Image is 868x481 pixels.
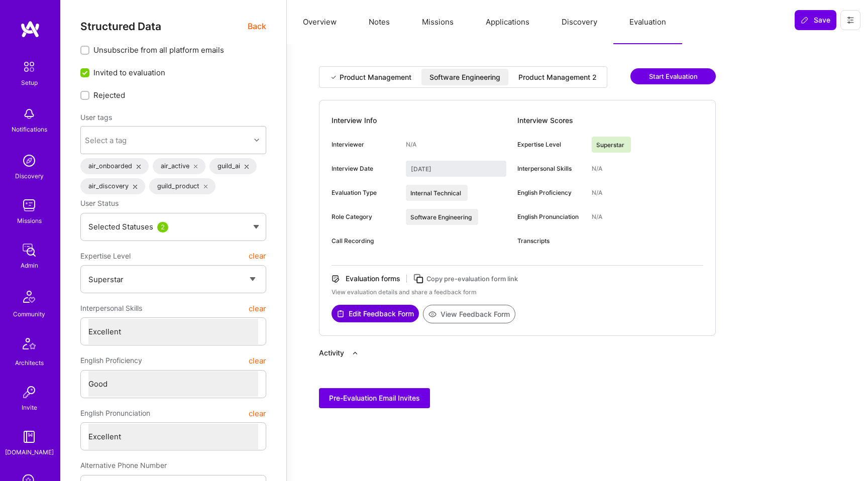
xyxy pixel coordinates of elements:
[249,404,266,422] button: clear
[149,178,216,194] div: guild_product
[517,212,584,221] div: English Pronunciation
[93,45,224,55] span: Unsubscribe from all platform emails
[249,299,266,317] button: clear
[332,305,419,322] button: Edit Feedback Form
[517,164,584,173] div: Interpersonal Skills
[245,165,249,169] i: icon Close
[253,225,259,229] img: caret
[15,357,44,368] div: Architects
[249,351,266,370] button: clear
[21,77,38,88] div: Setup
[429,72,500,82] div: Software Engineering
[332,140,398,149] div: Interviewer
[13,309,45,319] div: Community
[592,188,602,197] div: N/A
[5,447,54,457] div: [DOMAIN_NAME]
[80,20,161,33] span: Structured Data
[17,215,42,226] div: Missions
[517,140,584,149] div: Expertise Level
[346,274,400,284] div: Evaluation forms
[157,222,168,232] div: 2
[17,333,41,357] img: Architects
[17,285,41,309] img: Community
[209,158,257,174] div: guild_ai
[80,199,119,207] span: User Status
[204,185,208,189] i: icon Close
[517,112,703,129] div: Interview Scores
[413,273,424,285] i: icon Copy
[80,178,145,194] div: air_discovery
[133,185,137,189] i: icon Close
[248,20,266,33] span: Back
[423,305,515,323] button: View Feedback Form
[19,56,40,77] img: setup
[592,212,602,221] div: N/A
[332,112,517,129] div: Interview Info
[517,188,584,197] div: English Proficiency
[592,164,602,173] div: N/A
[332,236,398,246] div: Call Recording
[518,72,597,82] div: Product Management 2
[19,151,39,171] img: discovery
[153,158,206,174] div: air_active
[93,90,125,100] span: Rejected
[795,10,836,30] button: Save
[194,165,198,169] i: icon Close
[406,140,416,149] div: N/A
[80,299,142,317] span: Interpersonal Skills
[80,158,149,174] div: air_onboarded
[137,165,141,169] i: icon Close
[332,188,398,197] div: Evaluation Type
[19,240,39,260] img: admin teamwork
[20,20,40,38] img: logo
[19,382,39,402] img: Invite
[19,195,39,215] img: teamwork
[80,404,150,422] span: English Pronunciation
[80,461,167,469] span: Alternative Phone Number
[332,212,398,221] div: Role Category
[80,112,112,122] label: User tags
[319,388,430,408] button: Pre-Evaluation Email Invites
[80,351,142,370] span: English Proficiency
[22,402,37,413] div: Invite
[332,288,703,297] div: View evaluation details and share a feedback form
[19,427,39,447] img: guide book
[329,393,420,403] span: Pre-Evaluation Email Invites
[12,124,47,135] div: Notifications
[801,15,830,25] span: Save
[332,164,398,173] div: Interview Date
[319,348,344,358] div: Activity
[19,104,39,124] img: bell
[254,138,259,143] i: icon Chevron
[80,247,131,265] span: Expertise Level
[21,260,38,271] div: Admin
[93,67,165,78] span: Invited to evaluation
[426,274,518,284] div: Copy pre-evaluation form link
[249,247,266,265] button: clear
[332,305,419,323] a: Edit Feedback Form
[15,171,44,181] div: Discovery
[340,72,411,82] div: Product Management
[88,222,153,231] span: Selected Statuses
[85,135,127,146] div: Select a tag
[630,68,716,84] button: Start Evaluation
[517,236,584,246] div: Transcripts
